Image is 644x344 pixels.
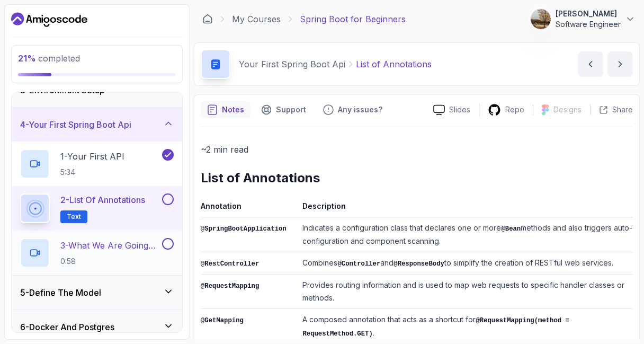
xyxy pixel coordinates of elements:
td: Indicates a configuration class that declares one or more methods and also triggers auto-configur... [298,217,633,252]
button: user profile image[PERSON_NAME]Software Engineer [530,8,636,30]
button: previous content [578,51,603,77]
code: @Bean [501,225,521,233]
button: 2-List of AnnotationsText [20,193,174,223]
a: Dashboard [11,11,87,28]
p: Any issues? [338,104,382,115]
h2: List of Annotations [201,170,633,187]
p: Support [276,104,306,115]
code: @Controller [337,260,380,268]
a: Slides [425,104,479,116]
span: Text [67,213,81,221]
button: Share [590,104,633,115]
td: Combines and to simplify the creation of RESTful web services. [298,252,633,275]
a: My Courses [232,13,281,25]
button: next content [607,51,633,77]
img: user profile image [531,9,551,29]
td: Provides routing information and is used to map web requests to specific handler classes or methods. [298,275,633,309]
button: 3-What We Are Going To Build0:58 [20,238,174,268]
th: Description [298,199,633,217]
span: 21 % [18,53,36,64]
a: Repo [479,103,533,117]
p: 3 - What We Are Going To Build [60,239,160,252]
code: @GetMapping [201,317,244,324]
code: @ResponseBody [393,260,444,268]
p: 1 - Your First API [60,150,124,163]
button: Support button [255,101,312,118]
button: 1-Your First API5:34 [20,149,174,179]
p: 2 - List of Annotations [60,193,145,206]
h3: 5 - Define The Model [20,286,101,299]
button: 6-Docker And Postgres [12,310,182,344]
button: 5-Define The Model [12,276,182,310]
p: Your First Spring Boot Api [239,58,345,70]
p: [PERSON_NAME] [556,8,621,19]
p: List of Annotations [356,58,432,70]
code: @RequestMapping [201,283,259,290]
span: completed [18,53,80,64]
p: ~2 min read [201,142,633,157]
p: Designs [553,104,582,115]
a: Dashboard [202,14,213,24]
code: @SpringBootApplication [201,225,287,233]
p: Software Engineer [556,19,621,30]
code: @RestController [201,260,259,268]
p: Slides [449,104,470,115]
button: notes button [201,101,251,118]
p: Share [612,104,633,115]
p: 0:58 [60,256,160,267]
th: Annotation [201,199,298,217]
p: Notes [222,104,244,115]
p: 5:34 [60,167,124,178]
button: Feedback button [317,101,389,118]
button: 4-Your First Spring Boot Api [12,108,182,142]
p: Repo [505,104,524,115]
p: Spring Boot for Beginners [300,13,406,25]
h3: 4 - Your First Spring Boot Api [20,118,131,131]
h3: 6 - Docker And Postgres [20,321,114,333]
